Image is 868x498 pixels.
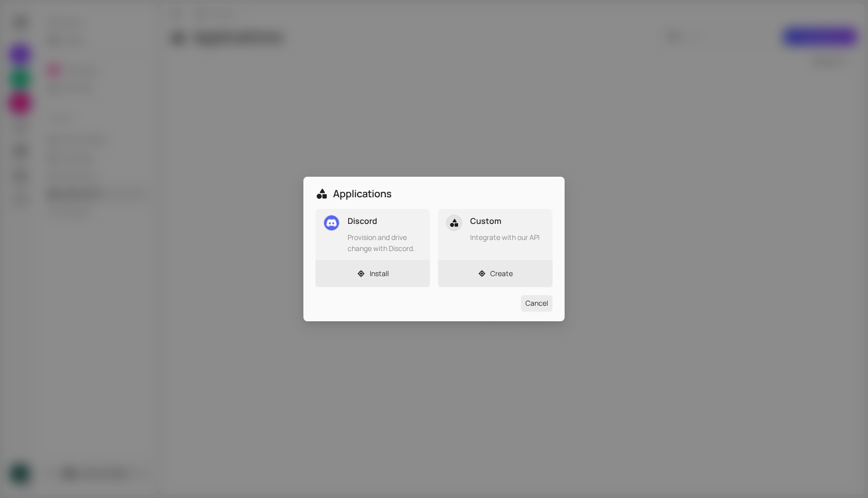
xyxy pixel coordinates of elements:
[521,295,553,311] button: Cancel
[315,187,528,201] div: Applications
[324,215,339,230] img: discord.png
[525,298,548,309] span: Cancel
[470,215,545,227] div: Custom
[348,232,422,254] div: Provision and drive change with Discord.
[370,268,389,279] span: Install
[490,268,513,279] span: Create
[470,232,545,243] div: Integrate with our API
[348,215,422,227] div: Discord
